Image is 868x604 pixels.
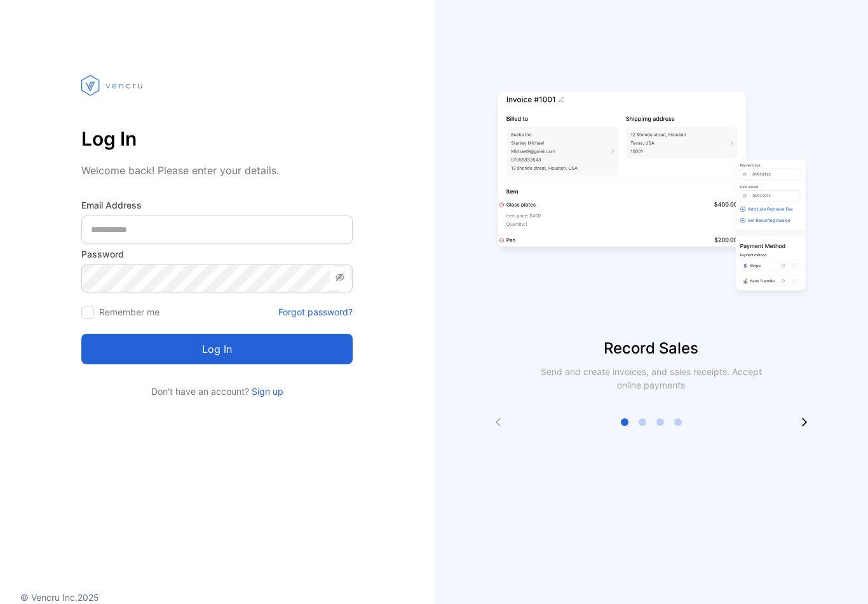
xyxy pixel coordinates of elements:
[492,51,810,337] img: slider image
[81,247,353,261] label: Password
[81,385,353,398] p: Don't have an account?
[81,163,353,178] p: Welcome back! Please enter your details.
[81,198,353,212] label: Email Address
[81,334,353,364] button: Log in
[99,306,159,317] label: Remember me
[81,51,145,120] img: vencru logo
[434,337,868,360] p: Record Sales
[529,365,773,392] p: Send and create invoices, and sales receipts. Accept online payments
[278,305,353,319] a: Forgot password?
[249,386,283,397] a: Sign up
[81,123,353,154] p: Log In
